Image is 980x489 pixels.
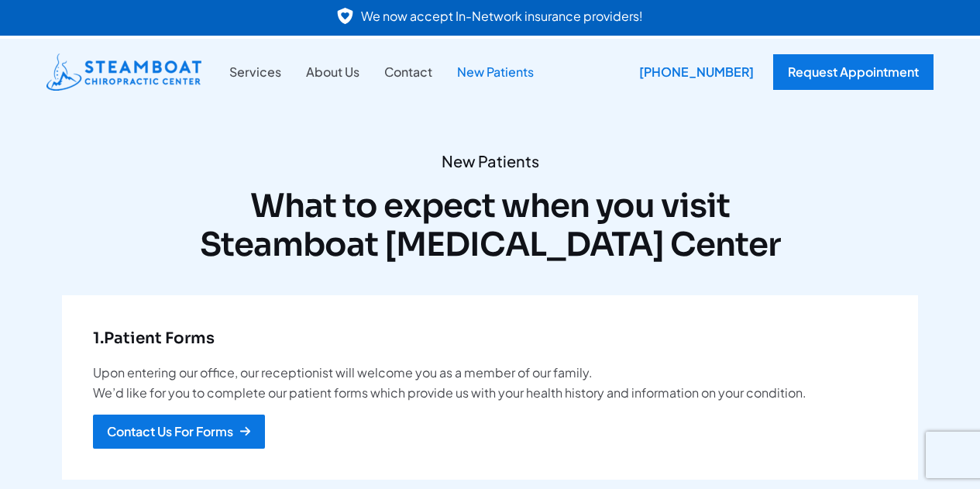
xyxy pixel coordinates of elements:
a: About Us [294,62,372,82]
a: New Patients [445,62,546,82]
p: Upon entering our office, our receptionist will welcome you as a member of our family. We’d like ... [93,363,887,402]
h2: What to expect when you visit Steamboat [MEDICAL_DATA] Center [62,187,918,265]
div: [PHONE_NUMBER] [628,54,765,90]
span: New Patients [62,151,918,171]
strong: 1. [93,329,104,348]
a: [PHONE_NUMBER] [628,54,758,90]
a: Contact Us For Forms [93,415,265,449]
img: Steamboat Chiropractic Center [46,53,201,91]
h6: Patient Forms [93,326,887,351]
a: Services [217,62,294,82]
nav: Site Navigation [217,62,546,82]
a: Request Appointment [773,54,934,90]
a: Contact [372,62,445,82]
div: Contact Us For Forms [107,425,233,438]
